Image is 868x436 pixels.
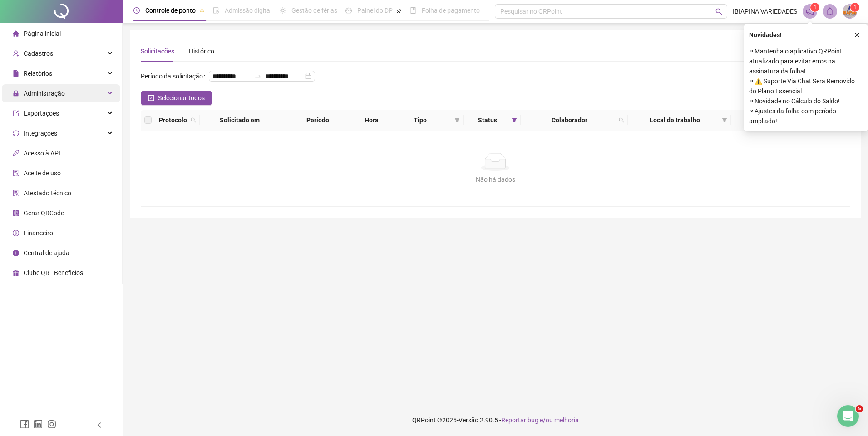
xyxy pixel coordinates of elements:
[733,6,797,16] span: IBIAPINA VARIEDADES
[13,270,19,276] span: gift
[13,210,19,216] span: qrcode
[13,90,19,97] span: lock
[148,95,154,101] span: check-square
[410,7,416,14] span: book
[720,113,729,127] span: filter
[145,7,196,14] span: Controle de ponto
[837,405,859,427] iframe: Intercom live chat
[810,3,819,12] sup: 1
[141,91,212,105] button: Selecionar todos
[853,4,857,10] span: 1
[749,76,863,96] span: ⚬ ⚠️ Suporte Via Chat Será Removido do Plano Essencial
[749,46,863,76] span: ⚬ Mantenha o aplicativo QRPoint atualizado para evitar erros na assinatura da folha!
[13,190,19,196] span: solution
[13,30,19,37] span: home
[96,422,103,428] span: left
[850,3,859,12] sup: Atualize o seu contato no menu Meus Dados
[24,50,53,57] span: Cadastros
[159,115,187,125] span: Protocolo
[24,189,71,197] span: Atestado técnico
[24,269,83,276] span: Clube QR - Beneficios
[617,113,626,127] span: search
[345,7,352,14] span: dashboard
[24,90,65,97] span: Administração
[524,115,616,125] span: Colaborador
[280,7,286,14] span: sun
[24,110,59,117] span: Exportações
[749,96,863,106] span: ⚬ Novidade no Cálculo do Saldo!
[13,70,19,77] span: file
[814,4,817,10] span: 1
[279,110,356,131] th: Período
[631,115,718,125] span: Local de trabalho
[24,130,57,137] span: Integrações
[123,404,868,436] footer: QRPoint © 2025 - 2.90.5 -
[510,113,519,127] span: filter
[13,130,19,136] span: sync
[24,30,61,37] span: Página inicial
[20,420,29,429] span: facebook
[213,7,219,14] span: file-done
[459,417,478,424] span: Versão
[291,7,337,14] span: Gestão de férias
[24,150,60,157] span: Acesso à API
[467,115,508,125] span: Status
[422,7,480,14] span: Folha de pagamento
[854,32,860,38] span: close
[856,405,863,412] span: 5
[749,106,863,126] span: ⚬ Ajustes da folha com período ampliado!
[806,7,814,15] span: notification
[225,7,271,14] span: Admissão digital
[24,249,69,257] span: Central de ajuda
[453,113,462,127] span: filter
[141,69,209,83] label: Período da solicitação
[619,117,624,123] span: search
[200,110,279,131] th: Solicitado em
[13,50,19,57] span: user-add
[47,420,56,429] span: instagram
[189,113,198,127] span: search
[133,7,140,14] span: clock-circle
[199,8,205,14] span: pushpin
[158,93,205,103] span: Selecionar todos
[24,229,53,237] span: Financeiro
[189,46,214,56] div: Histórico
[13,150,19,156] span: api
[13,170,19,176] span: audit
[826,7,834,15] span: bell
[254,73,261,80] span: swap-right
[735,115,846,125] div: Ações
[141,46,174,56] div: Solicitações
[24,170,61,177] span: Aceite de uso
[13,110,19,116] span: export
[390,115,450,125] span: Tipo
[715,8,722,15] span: search
[512,117,517,123] span: filter
[356,110,386,131] th: Hora
[13,230,19,236] span: dollar
[501,417,579,424] span: Reportar bug e/ou melhoria
[34,420,43,429] span: linkedin
[254,73,261,80] span: to
[357,7,393,14] span: Painel do DP
[13,250,19,256] span: info-circle
[24,70,52,77] span: Relatórios
[396,8,402,14] span: pushpin
[722,117,727,123] span: filter
[24,209,64,217] span: Gerar QRCode
[152,174,839,184] div: Não há dados
[749,30,782,40] span: Novidades !
[454,117,460,123] span: filter
[191,117,196,123] span: search
[843,5,857,18] img: 40746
